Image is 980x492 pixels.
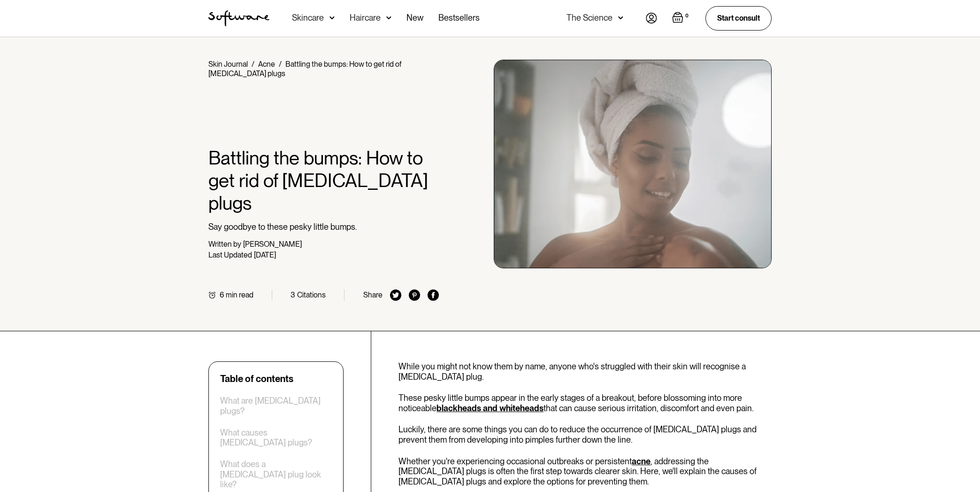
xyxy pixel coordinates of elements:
[398,456,772,487] p: Whether you're experiencing occasional outbreaks or persistent , addressing the [MEDICAL_DATA] pl...
[436,403,544,413] a: blackheads and whiteheads
[618,13,623,23] img: arrow down
[220,459,332,490] a: What does a [MEDICAL_DATA] plug look like?
[291,290,295,299] div: 3
[208,10,269,26] a: home
[279,60,282,69] div: /
[390,289,401,301] img: twitter icon
[297,290,326,299] div: Citations
[208,240,241,249] div: Written by
[208,222,439,232] p: Say goodbye to these pesky little bumps.
[398,361,772,382] p: While you might not know them by name, anyone who's struggled with their skin will recognise a [M...
[398,424,772,445] p: Luckily, there are some things you can do to reduce the occurrence of [MEDICAL_DATA] plugs and pr...
[220,290,224,299] div: 6
[220,396,332,416] a: What are [MEDICAL_DATA] plugs?
[252,60,254,69] div: /
[208,10,269,26] img: Software Logo
[350,13,381,23] div: Haircare
[632,456,651,466] a: acne
[220,373,293,384] div: Table of contents
[208,60,401,78] div: Battling the bumps: How to get rid of [MEDICAL_DATA] plugs
[672,12,690,25] a: Open empty cart
[329,13,335,23] img: arrow down
[254,250,276,259] div: [DATE]
[683,12,690,20] div: 0
[398,393,772,413] p: These pesky little bumps appear in the early stages of a breakout, before blossoming into more no...
[409,289,420,301] img: pinterest icon
[220,428,332,448] a: What causes [MEDICAL_DATA] plugs?
[243,240,302,249] div: [PERSON_NAME]
[208,250,252,259] div: Last Updated
[363,290,383,299] div: Share
[705,6,772,30] a: Start consult
[428,289,439,301] img: facebook icon
[208,60,248,69] a: Skin Journal
[567,13,612,23] div: The Science
[292,13,324,23] div: Skincare
[226,290,253,299] div: min read
[386,13,391,23] img: arrow down
[258,60,275,69] a: Acne
[208,147,439,214] h1: Battling the bumps: How to get rid of [MEDICAL_DATA] plugs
